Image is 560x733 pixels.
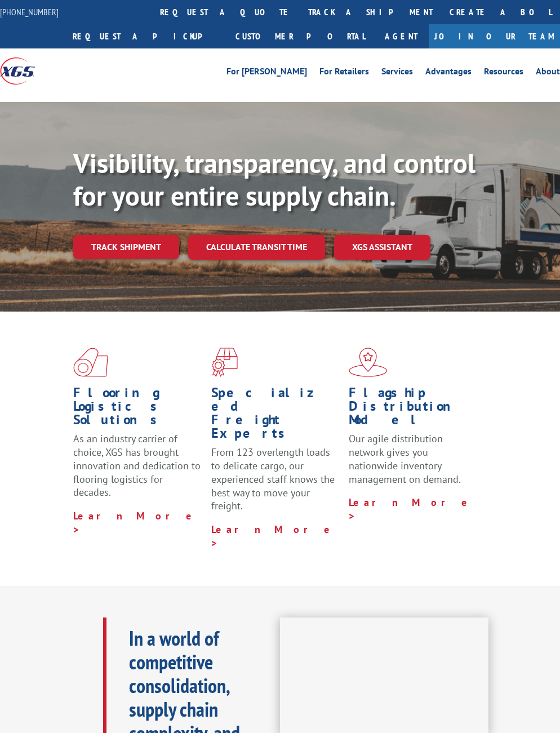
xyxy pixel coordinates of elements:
a: Resources [484,67,523,79]
a: Track shipment [73,235,179,259]
a: For Retailers [319,67,369,79]
a: XGS ASSISTANT [334,235,430,259]
img: xgs-icon-flagship-distribution-model-red [349,348,388,377]
a: Calculate transit time [188,235,325,259]
p: From 123 overlength loads to delicate cargo, our experienced staff knows the best way to move you... [211,446,341,523]
h1: Flagship Distribution Model [349,386,478,432]
a: Customer Portal [227,24,374,48]
img: xgs-icon-total-supply-chain-intelligence-red [73,348,108,377]
a: About [536,67,560,79]
span: Our agile distribution network gives you nationwide inventory management on demand. [349,432,461,485]
span: As an industry carrier of choice, XGS has brought innovation and dedication to flooring logistics... [73,432,201,499]
img: xgs-icon-focused-on-flooring-red [211,348,238,377]
a: Learn More > [349,496,472,522]
a: Request a pickup [64,24,227,48]
a: Agent [374,24,429,48]
a: Learn More > [73,509,197,536]
h1: Specialized Freight Experts [211,386,341,446]
a: Advantages [425,67,472,79]
a: Join Our Team [429,24,560,48]
a: Learn More > [211,523,335,549]
a: Services [381,67,413,79]
a: For [PERSON_NAME] [226,67,307,79]
h1: Flooring Logistics Solutions [73,386,203,432]
b: Visibility, transparency, and control for your entire supply chain. [73,145,475,213]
